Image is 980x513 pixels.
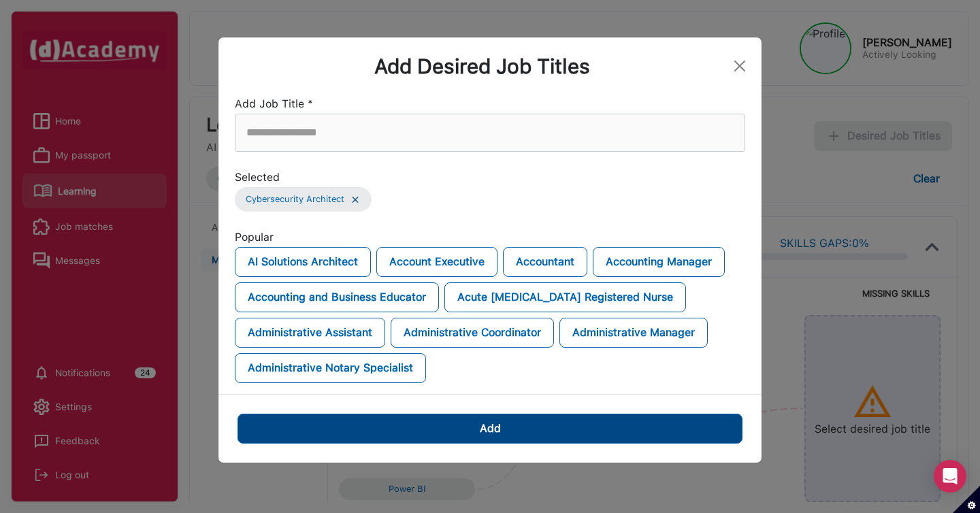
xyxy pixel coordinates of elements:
[376,247,497,277] button: Account Executive
[235,95,313,114] label: Add Job Title *
[934,460,966,493] div: Open Intercom Messenger
[444,282,686,312] button: Acute [MEDICAL_DATA] Registered Nurse
[235,228,274,247] label: Popular
[593,247,725,277] button: Accounting Manager
[730,55,751,77] button: Close
[350,194,361,205] img: ...
[235,247,371,277] button: AI Solutions Architect
[238,414,742,444] button: Add
[235,318,385,348] button: Administrative Assistant
[235,54,730,78] div: Add Desired Job Titles
[391,318,554,348] button: Administrative Coordinator
[953,486,980,513] button: Set cookie preferences
[480,419,501,438] div: Add
[503,247,587,277] button: Accountant
[235,353,426,383] button: Administrative Notary Specialist
[235,168,280,187] label: Selected
[235,282,439,312] button: Accounting and Business Educator
[235,187,372,212] button: Cybersecurity Architect...
[559,318,708,348] button: Administrative Manager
